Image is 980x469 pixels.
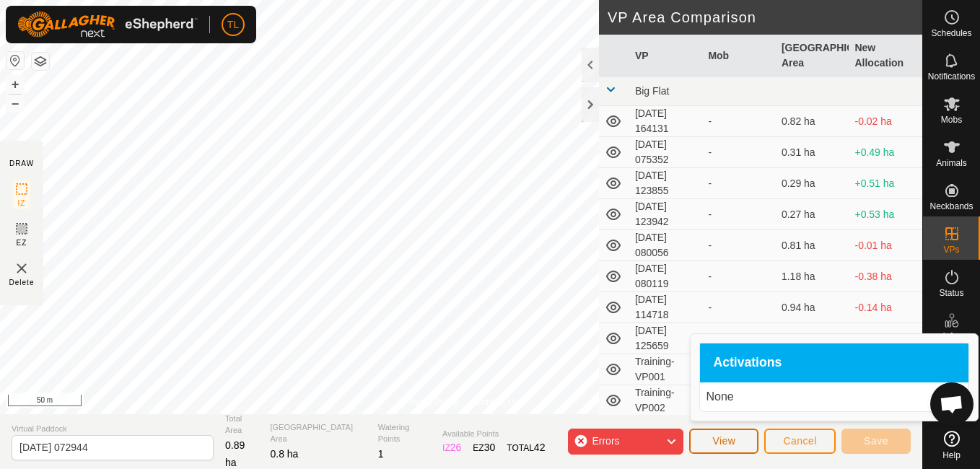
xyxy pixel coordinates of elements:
[776,168,849,199] td: 0.29 ha
[864,435,888,447] span: Save
[32,53,49,70] button: Map Layers
[629,354,703,385] td: Training-VP001
[849,292,922,323] td: -0.14 ha
[928,72,975,81] span: Notifications
[689,429,758,454] button: View
[17,237,27,248] span: EZ
[9,277,35,288] span: Delete
[776,323,849,354] td: 0.67 ha
[849,137,922,168] td: +0.49 ha
[931,29,971,38] span: Schedules
[708,176,770,191] div: -
[629,261,703,292] td: [DATE] 080119
[764,429,836,454] button: Cancel
[939,289,963,297] span: Status
[629,137,703,168] td: [DATE] 075352
[270,421,366,445] span: [GEOGRAPHIC_DATA] Area
[629,106,703,137] td: [DATE] 164131
[706,388,963,406] p: None
[708,331,770,346] div: -
[841,429,911,454] button: Save
[708,238,770,253] div: -
[776,106,849,137] td: 0.82 ha
[18,198,26,209] span: IZ
[6,76,24,93] button: +
[12,423,214,435] span: Virtual Paddock
[776,292,849,323] td: 0.94 ha
[227,17,239,32] span: TL
[442,428,545,440] span: Available Points
[484,442,496,453] span: 30
[849,323,922,354] td: +0.13 ha
[635,85,669,97] span: Big Flat
[450,442,462,453] span: 26
[378,448,384,460] span: 1
[629,385,703,416] td: Training-VP002
[378,421,431,445] span: Watering Points
[629,230,703,261] td: [DATE] 080056
[473,440,495,455] div: EZ
[629,292,703,323] td: [DATE] 114718
[17,12,198,38] img: Gallagher Logo
[849,106,922,137] td: -0.02 ha
[702,35,776,77] th: Mob
[592,435,619,447] span: Errors
[442,440,461,455] div: IZ
[708,145,770,160] div: -
[942,332,960,341] span: Infra
[776,261,849,292] td: 1.18 ha
[942,451,961,460] span: Help
[629,199,703,230] td: [DATE] 123942
[713,356,782,369] span: Activations
[225,413,258,437] span: Total Area
[507,440,545,455] div: TOTAL
[776,199,849,230] td: 0.27 ha
[708,207,770,222] div: -
[936,159,967,167] span: Animals
[476,395,518,408] a: Contact Us
[404,395,458,408] a: Privacy Policy
[270,448,298,460] span: 0.8 ha
[849,230,922,261] td: -0.01 ha
[929,202,973,211] span: Neckbands
[225,439,245,468] span: 0.89 ha
[629,168,703,199] td: [DATE] 123855
[712,435,735,447] span: View
[534,442,546,453] span: 42
[708,269,770,284] div: -
[923,425,980,465] a: Help
[13,260,30,277] img: VP
[708,114,770,129] div: -
[776,230,849,261] td: 0.81 ha
[6,52,24,69] button: Reset Map
[629,35,703,77] th: VP
[941,115,962,124] span: Mobs
[849,35,922,77] th: New Allocation
[849,168,922,199] td: +0.51 ha
[943,245,959,254] span: VPs
[930,382,974,426] div: Open chat
[708,300,770,315] div: -
[9,158,34,169] div: DRAW
[629,323,703,354] td: [DATE] 125659
[783,435,817,447] span: Cancel
[776,137,849,168] td: 0.31 ha
[849,199,922,230] td: +0.53 ha
[6,95,24,112] button: –
[608,9,922,26] h2: VP Area Comparison
[776,35,849,77] th: [GEOGRAPHIC_DATA] Area
[849,261,922,292] td: -0.38 ha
